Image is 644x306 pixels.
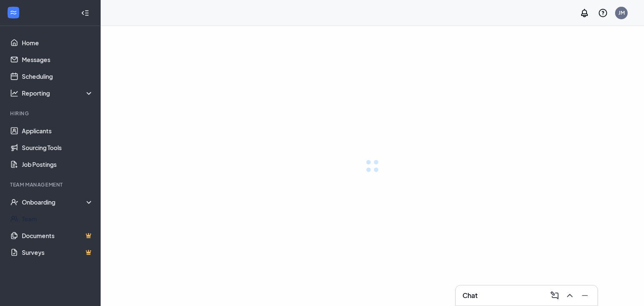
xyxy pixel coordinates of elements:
[10,89,18,97] svg: Analysis
[547,289,561,302] button: ComposeMessage
[579,8,589,18] svg: Notifications
[9,8,18,17] svg: WorkstreamLogo
[580,290,590,301] svg: Minimize
[618,9,625,16] div: JM
[10,110,92,117] div: Hiring
[598,8,608,18] svg: QuestionInfo
[22,68,93,85] a: Scheduling
[565,290,575,301] svg: ChevronUp
[22,156,93,173] a: Job Postings
[22,244,93,261] a: SurveysCrown
[81,9,89,17] svg: Collapse
[22,89,94,97] div: Reporting
[22,51,93,68] a: Messages
[462,291,478,300] h3: Chat
[22,210,93,227] a: Team
[562,289,576,302] button: ChevronUp
[577,289,591,302] button: Minimize
[10,181,92,188] div: Team Management
[10,198,18,206] svg: UserCheck
[22,139,93,156] a: Sourcing Tools
[22,198,94,206] div: Onboarding
[22,122,93,139] a: Applicants
[22,34,93,51] a: Home
[22,227,93,244] a: DocumentsCrown
[550,290,560,301] svg: ComposeMessage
